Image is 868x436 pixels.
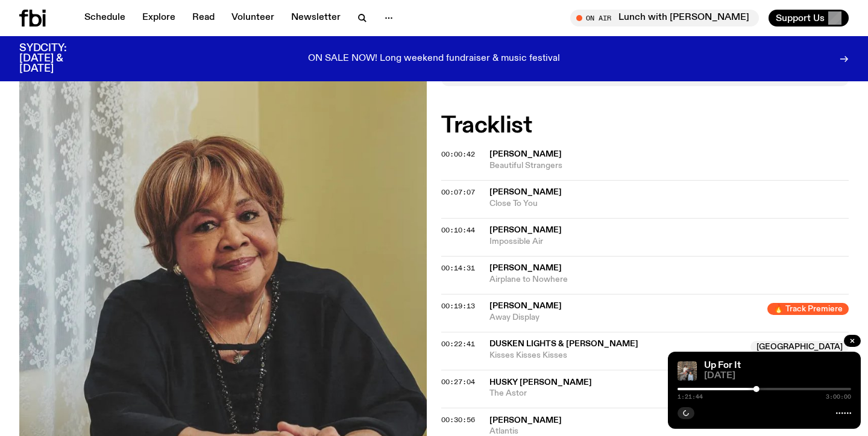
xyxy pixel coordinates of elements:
[750,341,849,353] span: [GEOGRAPHIC_DATA]
[570,10,759,26] button: On AirLunch with [PERSON_NAME]
[441,227,475,234] button: 00:10:44
[441,415,475,425] span: 00:30:56
[826,394,851,400] span: 3:00:00
[776,13,825,23] span: Support Us
[135,10,183,26] a: Explore
[704,372,851,381] span: [DATE]
[489,302,562,310] span: [PERSON_NAME]
[441,303,475,310] button: 00:19:13
[489,188,562,196] span: [PERSON_NAME]
[489,340,638,348] span: Dusken Lights & [PERSON_NAME]
[441,149,475,159] span: 00:00:42
[77,10,133,26] a: Schedule
[678,394,703,400] span: 1:21:44
[489,350,743,361] span: Kisses Kisses Kisses
[489,160,849,172] span: Beautiful Strangers
[489,416,562,425] span: [PERSON_NAME]
[489,378,592,387] span: Husky [PERSON_NAME]
[489,388,743,399] span: The Astor
[441,187,475,197] span: 00:07:07
[224,10,281,26] a: Volunteer
[489,150,562,158] span: [PERSON_NAME]
[441,341,475,347] button: 00:22:41
[489,236,849,248] span: Impossible Air
[441,263,475,273] span: 00:14:31
[441,339,475,349] span: 00:22:41
[489,312,760,323] span: Away Display
[441,225,475,235] span: 00:10:44
[308,54,560,64] p: ON SALE NOW! Long weekend fundraiser & music festival
[441,379,475,385] button: 00:27:04
[284,10,348,26] a: Newsletter
[489,198,849,210] span: Close To You
[489,226,562,234] span: [PERSON_NAME]
[769,10,849,26] button: Support Us
[441,301,475,311] span: 00:19:13
[441,265,475,272] button: 00:14:31
[489,274,849,285] span: Airplane to Nowhere
[441,417,475,423] button: 00:30:56
[19,43,96,74] h3: SYDCITY: [DATE] & [DATE]
[489,264,562,272] span: [PERSON_NAME]
[704,361,741,370] a: Up For It
[767,303,849,315] span: 🔥 Track Premiere
[441,377,475,387] span: 00:27:04
[185,10,222,26] a: Read
[441,189,475,196] button: 00:07:07
[441,151,475,158] button: 00:00:42
[441,115,849,137] h2: Tracklist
